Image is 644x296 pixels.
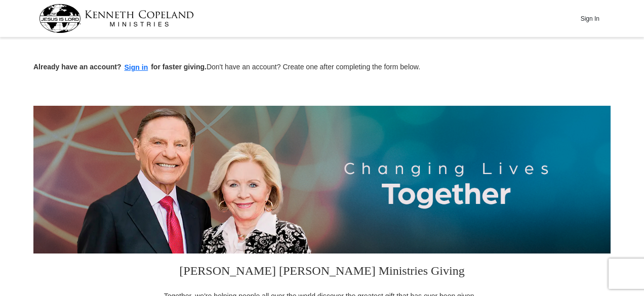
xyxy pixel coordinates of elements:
[575,11,605,26] button: Sign In
[33,62,611,73] p: Don't have an account? Create one after completing the form below.
[33,63,207,71] strong: Already have an account? for faster giving.
[157,253,487,291] h3: [PERSON_NAME] [PERSON_NAME] Ministries Giving
[122,62,151,73] button: Sign in
[39,4,194,33] img: kcm-header-logo.svg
